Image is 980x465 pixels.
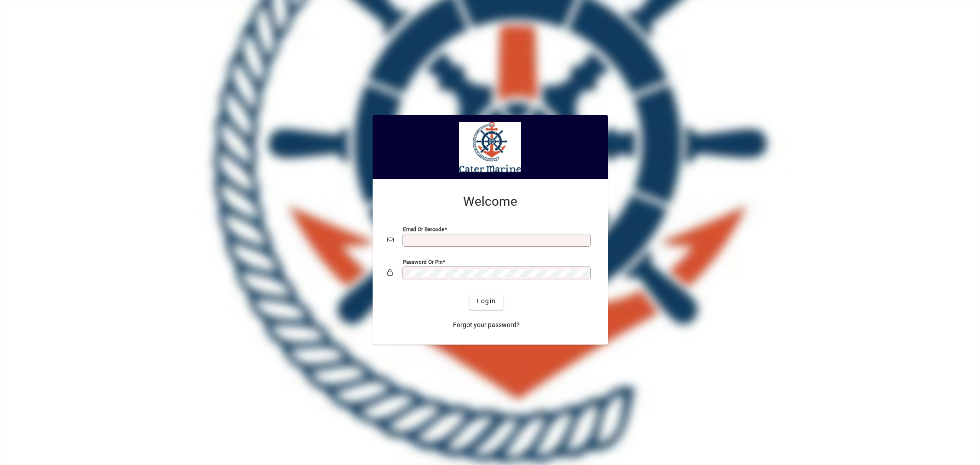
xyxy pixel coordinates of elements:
[477,296,496,306] span: Login
[403,258,442,265] mat-label: Password or Pin
[387,194,593,210] h2: Welcome
[403,226,444,232] mat-label: Email or Barcode
[470,293,503,310] button: Login
[453,320,520,330] span: Forgot your password?
[449,317,523,334] a: Forgot your password?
